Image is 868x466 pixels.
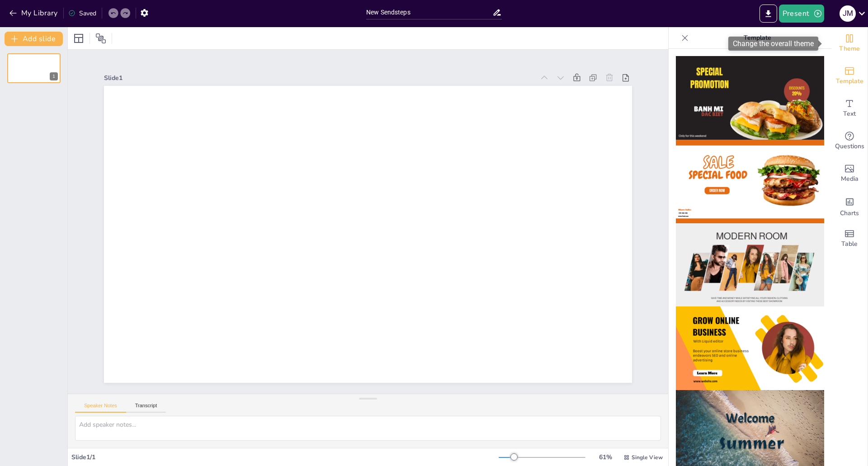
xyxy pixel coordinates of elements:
[68,9,96,18] div: Saved
[676,223,824,307] img: thumb-3.png
[759,5,777,23] button: Export to PowerPoint
[75,403,126,413] button: Speaker Notes
[104,74,534,82] div: Slide 1
[5,32,63,46] button: Add slide
[831,190,868,222] div: Add charts and graphs
[831,222,868,255] div: Add a table
[676,140,824,223] img: thumb-2.png
[841,174,859,184] span: Media
[841,239,858,249] span: Table
[50,72,58,80] div: 1
[7,53,61,83] div: 1
[71,453,499,461] div: Slide 1 / 1
[835,141,864,151] span: Questions
[843,109,856,119] span: Text
[126,403,166,413] button: Transcript
[831,125,868,157] div: Get real-time input from your audience
[692,27,822,49] p: Template
[95,33,106,44] span: Position
[676,306,824,390] img: thumb-4.png
[779,5,824,23] button: Present
[594,453,616,461] div: 61 %
[632,454,663,461] span: Single View
[831,157,868,190] div: Add images, graphics, shapes or video
[840,5,856,22] div: J M
[840,5,856,23] button: J M
[676,56,824,140] img: thumb-1.png
[836,76,863,86] span: Template
[839,44,860,54] span: Theme
[840,208,859,218] span: Charts
[831,92,868,125] div: Add text boxes
[71,31,86,46] div: Layout
[831,60,868,92] div: Add ready made slides
[728,37,818,51] div: Change the overall theme
[831,27,868,60] div: Change the overall theme
[7,6,61,20] button: My Library
[366,6,492,19] input: Insert title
